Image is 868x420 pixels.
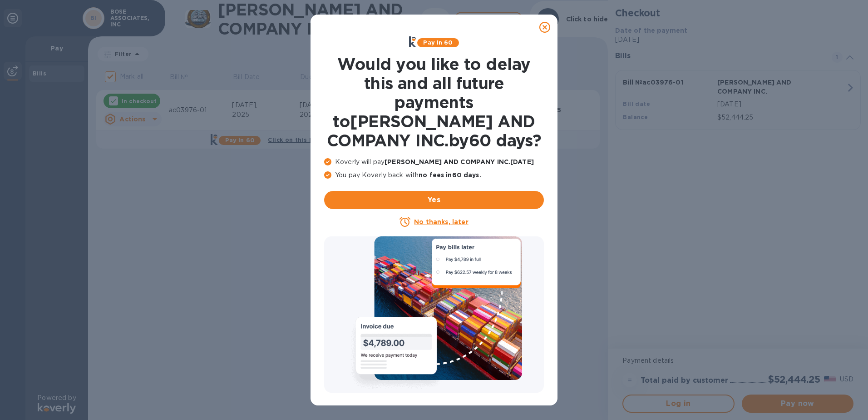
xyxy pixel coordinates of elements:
[324,157,544,167] p: Koverly will pay
[324,170,544,180] p: You pay Koverly back with
[324,55,544,150] h1: Would you like to delay this and all future payments to [PERSON_NAME] AND COMPANY INC. by 60 days ?
[414,218,468,225] u: No thanks, later
[423,39,453,46] b: Pay in 60
[385,158,534,165] b: [PERSON_NAME] AND COMPANY INC. [DATE]
[331,195,537,205] span: Yes
[324,191,544,209] button: Yes
[419,171,481,179] b: no fees in 60 days .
